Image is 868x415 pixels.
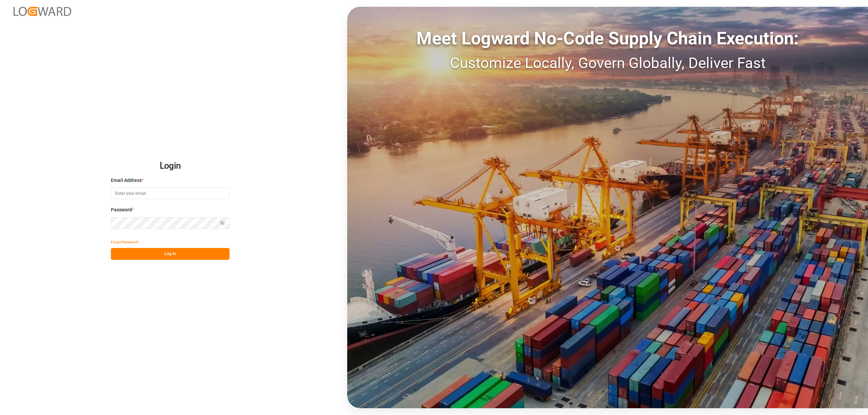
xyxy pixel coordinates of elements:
h2: Login [111,155,230,177]
div: Customize Locally, Govern Globally, Deliver Fast [347,52,868,74]
span: Password [111,206,132,213]
img: Logward_new_orange.png [14,7,71,16]
button: Log In [111,248,230,260]
div: Meet Logward No-Code Supply Chain Execution: [347,25,868,52]
button: Forgot Password? [111,236,139,248]
input: Enter your email [111,187,230,199]
span: Email Address [111,177,142,184]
